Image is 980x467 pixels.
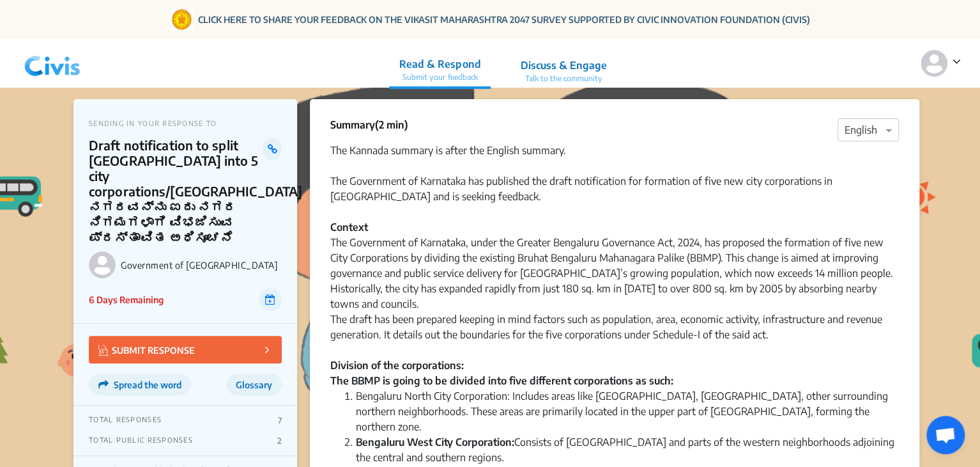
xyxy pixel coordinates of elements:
li: Consists of [GEOGRAPHIC_DATA] and parts of the western neighborhoods adjoining the central and so... [356,434,899,465]
p: Summary [330,117,408,132]
span: Glossary [236,379,272,390]
p: Submit your feedback [399,72,480,83]
div: The Government of Karnataka, under the Greater Bengaluru Governance Act, 2024, has proposed the f... [330,235,899,388]
img: Gom Logo [171,8,193,31]
p: SUBMIT RESPONSE [98,342,195,357]
span: (2 min) [375,118,408,131]
p: TOTAL PUBLIC RESPONSES [89,436,193,446]
strong: Context [330,221,368,233]
p: Discuss & Engage [520,58,606,73]
a: CLICK HERE TO SHARE YOUR FEEDBACK ON THE VIKASIT MAHARASHTRA 2047 SURVEY SUPPORTED BY CIVIC INNOV... [198,13,810,26]
li: Bengaluru North City Corporation: Includes areas like [GEOGRAPHIC_DATA], [GEOGRAPHIC_DATA], other... [356,388,899,434]
p: 6 Days Remaining [89,293,164,306]
button: Spread the word [89,374,191,395]
a: Open chat [926,416,965,454]
img: navlogo.png [19,44,86,83]
img: Vector.jpg [98,345,109,356]
p: Talk to the community [520,73,606,84]
p: SENDING IN YOUR RESPONSE TO [89,119,282,127]
strong: Bengaluru West City Corporation: [356,436,514,448]
strong: Division of the corporations: The BBMP is going to be divided into five different corporations as... [330,359,673,387]
p: Draft notification to split [GEOGRAPHIC_DATA] into 5 city corporations/[GEOGRAPHIC_DATA] ನಗರವನ್ನು... [89,138,263,245]
p: TOTAL RESPONSES [89,415,162,425]
button: Glossary [226,374,282,395]
div: The Kannada summary is after the English summary. The Government of Karnataka has published the d... [330,143,899,204]
p: 2 [277,436,282,446]
span: Spread the word [114,379,181,390]
img: Government of Karnataka logo [89,251,116,278]
p: Government of [GEOGRAPHIC_DATA] [121,260,282,271]
p: 7 [278,415,282,425]
p: Read & Respond [399,56,480,72]
button: SUBMIT RESPONSE [89,336,282,363]
img: person-default.svg [921,50,947,77]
